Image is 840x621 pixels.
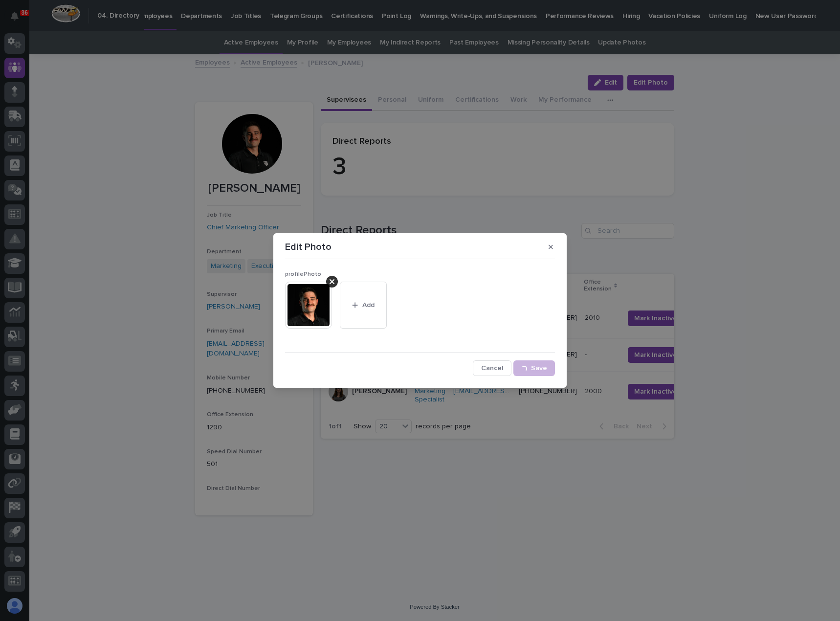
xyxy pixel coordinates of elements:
[340,282,387,329] button: Add
[362,302,375,309] span: Add
[481,365,503,372] span: Cancel
[531,365,547,372] span: Save
[285,241,332,253] p: Edit Photo
[473,360,511,376] button: Cancel
[285,271,321,277] span: profilePhoto
[513,360,555,376] button: Save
